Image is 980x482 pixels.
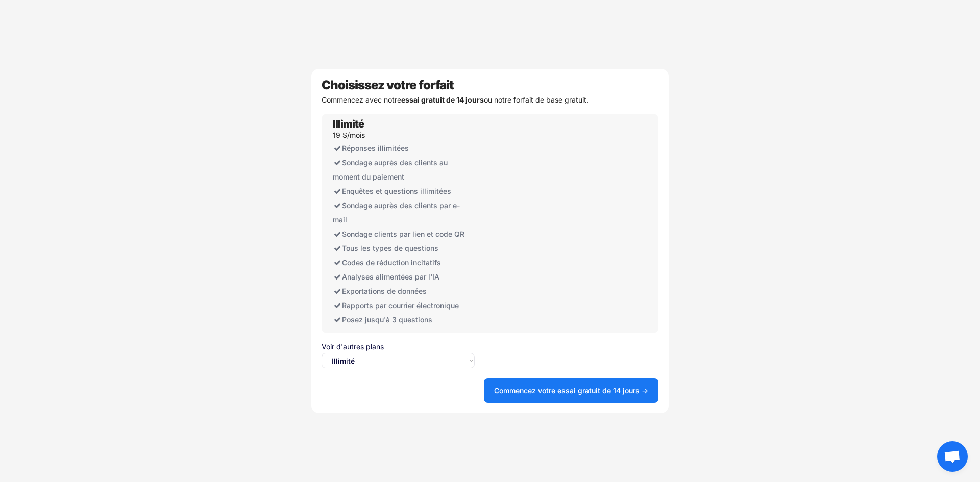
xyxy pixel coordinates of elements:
[342,315,432,324] font: Posez jusqu'à 3 questions
[494,386,648,395] font: Commencez votre essai gratuit de 14 jours →
[322,342,384,351] font: Voir d'autres plans
[333,201,460,224] font: Sondage auprès des clients par e-mail
[342,230,464,238] font: Sondage clients par lien et code QR
[322,95,401,104] font: Commencez avec notre
[484,378,658,403] button: Commencez votre essai gratuit de 14 jours →
[342,301,459,310] font: Rapports par courrier électronique
[342,287,427,295] font: Exportations de données
[333,118,364,130] font: Illimité
[322,78,454,92] font: Choisissez votre forfait
[342,244,438,252] font: Tous les types de questions
[342,272,439,281] font: Analyses alimentées par l'IA
[333,131,365,139] font: 19 $/mois
[484,95,589,104] font: ou notre forfait de base gratuit.
[342,187,451,195] font: Enquêtes et questions illimitées
[401,95,484,104] font: essai gratuit de 14 jours
[937,441,968,472] div: Ouvrir le chat
[342,144,409,153] font: Réponses illimitées
[333,158,450,181] font: Sondage auprès des clients au moment du paiement
[342,258,441,267] font: Codes de réduction incitatifs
